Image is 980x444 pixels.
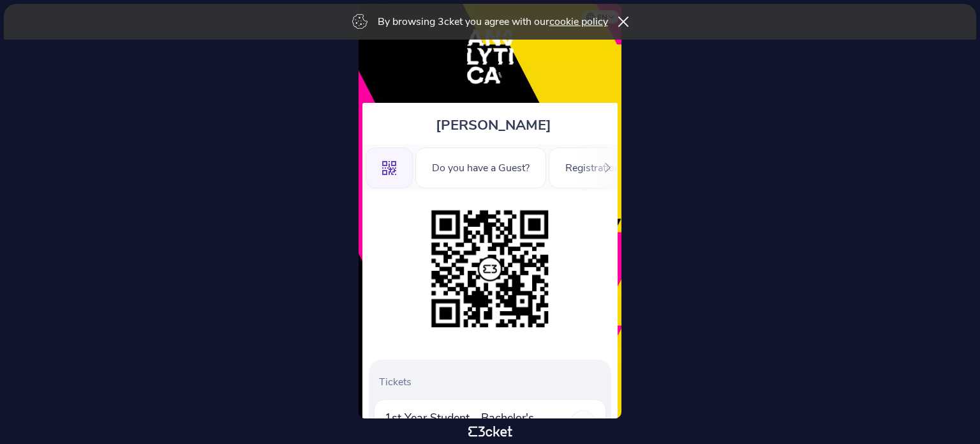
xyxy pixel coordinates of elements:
[415,148,546,188] div: Do you have a Guest?
[425,204,555,334] img: 2a8d4416b8454cf0bb44688f525c7fc5.png
[549,148,664,188] div: Registration Form
[378,15,608,29] p: By browsing 3cket you agree with our
[385,410,570,441] span: 1st Year Student - Bachelor's, Supernova and Mobility
[549,160,664,174] a: Registration Form
[415,160,546,174] a: Do you have a Guest?
[436,116,551,135] span: [PERSON_NAME]
[549,15,608,29] a: cookie policy
[379,375,606,389] p: Tickets
[450,17,530,96] img: Analytica Fest 2025 - Sep 6th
